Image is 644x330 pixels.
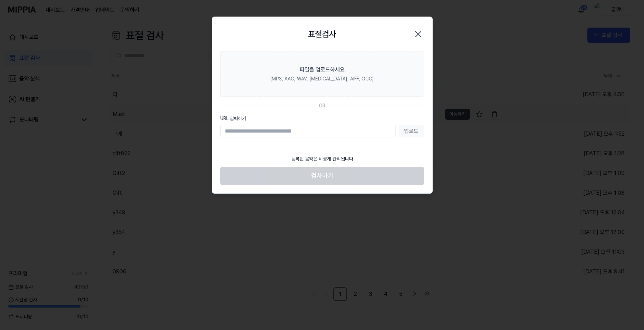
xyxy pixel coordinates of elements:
div: OR [319,102,325,109]
label: URL 입력하기 [220,115,424,122]
div: (MP3, AAC, WAV, [MEDICAL_DATA], AIFF, OGG) [270,75,374,82]
h2: 표절검사 [308,28,336,40]
div: 파일을 업로드하세요 [300,66,345,74]
div: 등록된 음악은 비공개 관리됩니다 [287,151,357,167]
